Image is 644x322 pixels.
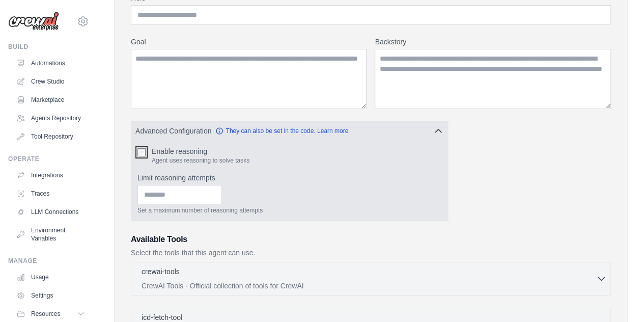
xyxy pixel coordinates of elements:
a: Automations [12,55,89,71]
button: Advanced Configuration They can also be set in the code. Learn more [131,122,447,140]
span: Advanced Configuration [135,126,211,136]
a: Traces [12,185,89,202]
a: Marketplace [12,92,89,108]
p: Agent uses reasoning to solve tasks [152,156,249,165]
label: Goal [131,37,367,47]
div: Operate [8,155,89,163]
a: Crew Studio [12,73,89,90]
div: Build [8,43,89,51]
a: Usage [12,269,89,285]
p: Select the tools that this agent can use. [131,248,611,258]
h3: Available Tools [131,233,611,246]
p: CrewAI Tools - Official collection of tools for CrewAI [142,281,596,291]
a: They can also be set in the code. Learn more [215,127,348,135]
label: Limit reasoning attempts [137,173,441,183]
div: Manage [8,257,89,265]
img: Logo [8,12,59,31]
a: Settings [12,287,89,304]
a: Agents Repository [12,110,89,126]
p: crewai-tools [142,266,180,277]
a: LLM Connections [12,204,89,220]
span: Resources [31,310,60,318]
label: Enable reasoning [152,146,249,156]
a: Integrations [12,167,89,183]
a: Environment Variables [12,222,89,247]
label: Backstory [375,37,611,47]
p: Set a maximum number of reasoning attempts [137,206,441,214]
a: Tool Repository [12,128,89,145]
button: crewai-tools CrewAI Tools - Official collection of tools for CrewAI [135,266,606,291]
button: Resources [12,306,89,322]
